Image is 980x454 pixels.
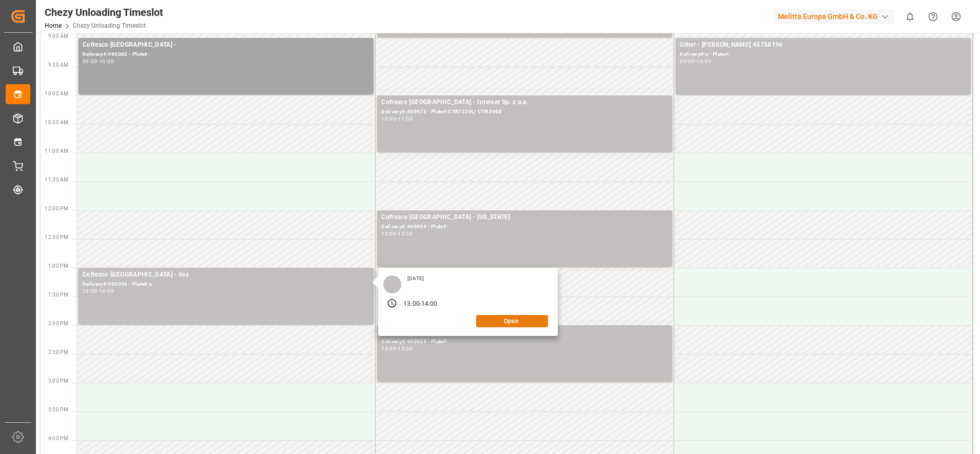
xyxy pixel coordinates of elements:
[97,289,99,293] div: -
[99,59,114,64] div: 10:00
[680,50,967,59] div: Delivery#:x - Plate#:
[83,289,97,293] div: 13:00
[695,59,696,64] div: -
[403,300,420,309] div: 13:00
[381,346,396,351] div: 14:00
[774,7,898,26] button: Melitta Europa GmbH & Co. KG
[48,436,68,441] span: 4:00 PM
[83,59,97,64] div: 09:00
[48,62,68,68] span: 9:30 AM
[381,223,668,231] div: Delivery#:490034 - Plate#:
[404,275,427,282] div: [DATE]
[398,116,413,121] div: 11:00
[99,289,114,293] div: 14:00
[97,59,99,64] div: -
[898,5,922,28] button: show 0 new notifications
[396,346,398,351] div: -
[45,234,68,240] span: 12:30 PM
[45,22,62,29] a: Home
[45,91,68,96] span: 10:00 AM
[381,231,396,236] div: 12:00
[83,270,369,280] div: Cofresco [GEOGRAPHIC_DATA] - dss
[381,338,668,346] div: Delivery#:490035 - Plate#:
[48,378,68,384] span: 3:00 PM
[83,50,369,59] div: Delivery#:490065 - Plate#:
[45,148,68,154] span: 11:00 AM
[398,346,413,351] div: 15:00
[922,5,945,28] button: Help Center
[381,116,396,121] div: 10:00
[48,349,68,355] span: 2:30 PM
[420,300,421,309] div: -
[45,120,68,125] span: 10:30 AM
[396,231,398,236] div: -
[48,263,68,269] span: 1:00 PM
[48,33,68,39] span: 9:00 AM
[680,59,695,64] div: 09:00
[381,108,668,116] div: Delivery#:489973 - Plate#:CTR7229L/ CTR 59E8
[48,292,68,298] span: 1:30 PM
[83,280,369,289] div: Delivery#:490056 - Plate#:x
[381,97,668,108] div: Cofresco [GEOGRAPHIC_DATA] - Interset Sp. z o.o.
[774,9,894,24] div: Melitta Europa GmbH & Co. KG
[421,300,438,309] div: 14:00
[696,59,711,64] div: 10:00
[83,40,369,50] div: Cofresco [GEOGRAPHIC_DATA] -
[398,231,413,236] div: 13:00
[680,40,967,50] div: Other - [PERSON_NAME] 45758196
[476,315,548,327] button: Open
[48,321,68,326] span: 2:00 PM
[48,407,68,412] span: 3:30 PM
[381,212,668,223] div: Cofresco [GEOGRAPHIC_DATA] - [US_STATE]
[396,116,398,121] div: -
[45,5,163,20] div: Chezy Unloading Timeslot
[45,206,68,211] span: 12:00 PM
[45,177,68,183] span: 11:30 AM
